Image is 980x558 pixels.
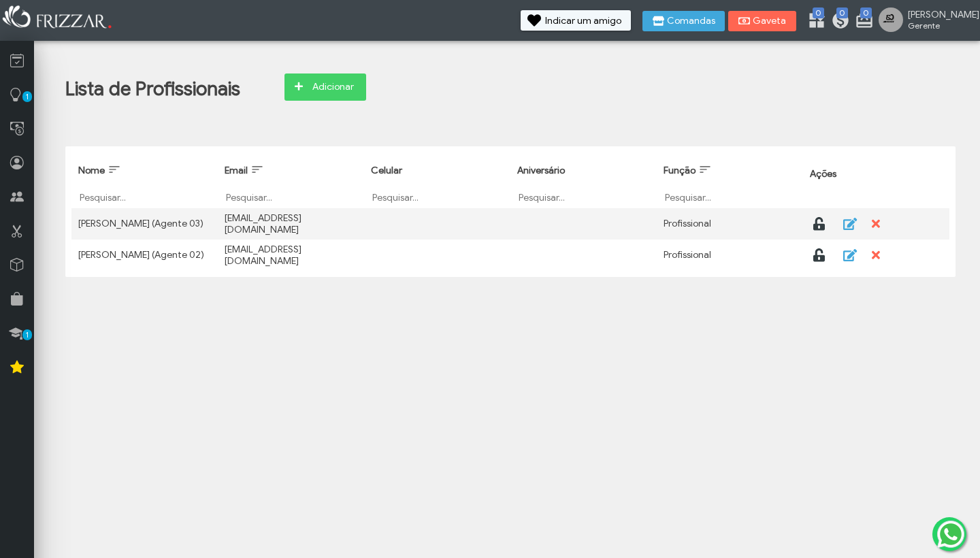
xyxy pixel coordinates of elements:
[860,7,872,18] span: 0
[657,240,803,271] td: Profissional
[309,77,357,97] span: Adicionar
[78,191,211,204] input: Pesquisar...
[78,165,105,176] span: Nome
[510,152,657,208] th: Aniversário
[866,245,887,265] button: ui-button
[855,11,868,33] a: 0
[847,214,849,234] span: ui-button
[876,214,877,234] span: ui-button
[810,245,830,265] button: ui-button
[642,11,725,31] button: Comandas
[908,9,969,20] span: [PERSON_NAME]
[810,214,830,234] button: ui-button
[879,7,973,35] a: [PERSON_NAME] Gerente
[838,214,858,234] button: ui-button
[364,152,510,208] th: Celular
[838,245,858,265] button: ui-button
[847,245,849,265] span: ui-button
[753,16,787,26] span: Gaveta
[657,208,803,240] td: Profissional
[71,152,218,208] th: Nome: activate to sort column ascending
[521,10,631,31] button: Indicar um amigo
[22,91,32,102] span: 1
[876,245,877,265] span: ui-button
[664,165,696,176] span: Função
[218,152,364,208] th: Email: activate to sort column ascending
[866,214,887,234] button: ui-button
[284,73,366,101] button: Adicionar
[517,165,565,176] span: Aniversário
[657,152,803,208] th: Função: activate to sort column ascending
[225,165,248,176] span: Email
[813,7,824,18] span: 0
[371,165,402,176] span: Celular
[78,218,211,229] div: [PERSON_NAME] (Agente 03)
[225,191,357,204] input: Pesquisar...
[728,11,796,31] button: Gaveta
[545,16,621,26] span: Indicar um amigo
[819,245,821,265] span: ui-button
[517,191,650,204] input: Pesquisar...
[225,212,357,235] div: [EMAIL_ADDRESS][DOMAIN_NAME]
[22,329,32,340] span: 1
[225,244,357,267] div: [EMAIL_ADDRESS][DOMAIN_NAME]
[807,11,821,33] a: 0
[819,214,821,234] span: ui-button
[667,16,715,26] span: Comandas
[371,191,504,204] input: Pesquisar...
[78,249,211,261] div: [PERSON_NAME] (Agente 02)
[65,77,240,101] h1: Lista de Profissionais
[908,20,969,31] span: Gerente
[831,11,845,33] a: 0
[803,152,949,208] th: Ações
[934,518,967,551] img: whatsapp.png
[664,191,796,204] input: Pesquisar...
[810,168,836,180] span: Ações
[836,7,848,18] span: 0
